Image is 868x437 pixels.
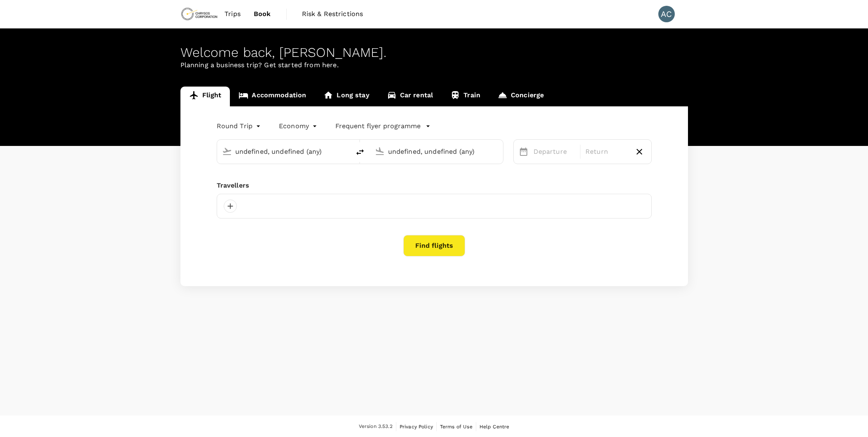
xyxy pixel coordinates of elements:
[480,424,510,430] span: Help Centre
[440,422,473,431] a: Terms of Use
[585,147,627,157] p: Return
[315,87,378,106] a: Long stay
[254,9,271,19] span: Book
[400,422,433,431] a: Privacy Policy
[344,150,346,152] button: Open
[658,6,675,22] div: AC
[217,181,652,190] div: Travellers
[400,424,433,430] span: Privacy Policy
[302,9,363,19] span: Risk & Restrictions
[217,120,263,133] div: Round Trip
[388,145,486,158] input: Going to
[489,87,552,106] a: Concierge
[180,5,218,23] img: Chrysos Corporation
[442,87,489,106] a: Train
[335,121,421,131] p: Frequent flyer programme
[279,120,319,133] div: Economy
[533,147,576,157] p: Departure
[497,150,499,152] button: Open
[230,87,315,106] a: Accommodation
[378,87,442,106] a: Car rental
[335,121,430,131] button: Frequent flyer programme
[359,423,393,431] span: Version 3.53.2
[180,60,688,70] p: Planning a business trip? Get started from here.
[225,9,241,19] span: Trips
[235,145,333,158] input: Depart from
[480,422,510,431] a: Help Centre
[180,87,230,106] a: Flight
[350,142,370,162] button: delete
[180,45,688,60] div: Welcome back , [PERSON_NAME] .
[440,424,473,430] span: Terms of Use
[403,235,465,256] button: Find flights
